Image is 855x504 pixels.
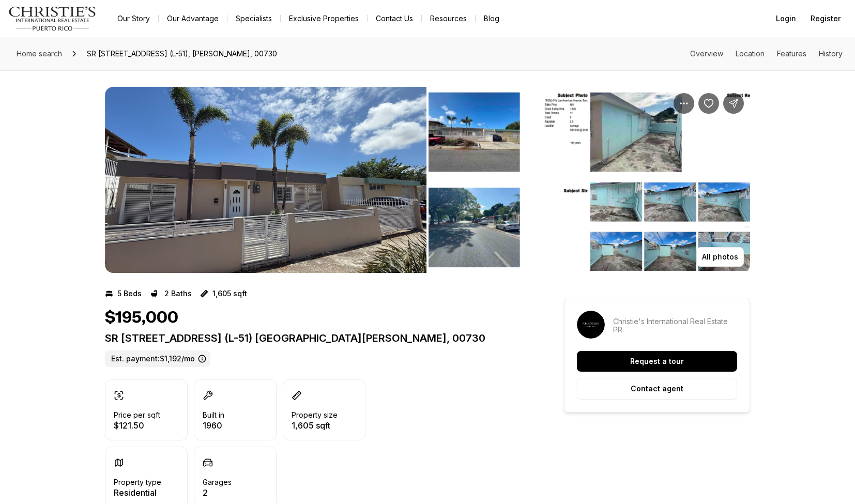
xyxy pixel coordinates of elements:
[698,93,719,114] button: Save Property: SR 163 Urb San Antonio AVE LAS AMERICAS #1852 (L-51)
[203,411,224,419] p: Built in
[292,411,338,419] p: Property size
[114,421,160,430] p: $121.50
[429,87,588,179] button: View image gallery
[674,93,694,114] button: Property options
[114,411,160,419] p: Price per sqft
[590,87,750,179] button: View image gallery
[804,8,847,29] button: Register
[811,14,841,23] span: Register
[422,11,475,26] a: Resources
[105,350,210,367] label: Est. payment: $1,192/mo
[227,11,280,26] a: Specialists
[770,8,802,29] button: Login
[777,49,806,58] a: Skip to: Features
[690,50,843,58] nav: Page section menu
[83,45,281,62] span: SR [STREET_ADDRESS] (L-51), [PERSON_NAME], 00730
[203,488,232,497] p: 2
[105,308,178,328] h1: $195,000
[590,181,750,273] button: View image gallery
[114,488,161,497] p: Residential
[105,87,750,273] div: Listing Photos
[114,478,161,486] p: Property type
[12,45,66,62] a: Home search
[690,49,723,58] a: Skip to: Overview
[736,49,765,58] a: Skip to: Location
[203,478,232,486] p: Garages
[776,14,796,23] span: Login
[631,385,683,393] p: Contact agent
[212,289,247,298] p: 1,605 sqft
[109,11,158,26] a: Our Story
[203,421,224,430] p: 1960
[476,11,508,26] a: Blog
[429,87,750,273] li: 2 of 17
[105,87,426,273] li: 1 of 17
[723,93,744,114] button: Share Property: SR 163 Urb San Antonio AVE LAS AMERICAS #1852 (L-51)
[630,357,684,365] p: Request a tour
[696,247,744,267] button: All photos
[577,378,737,400] button: Contact agent
[117,289,142,298] p: 5 Beds
[819,49,843,58] a: Skip to: History
[17,49,62,58] span: Home search
[368,11,421,26] button: Contact Us
[105,332,527,344] p: SR [STREET_ADDRESS] (L-51) [GEOGRAPHIC_DATA][PERSON_NAME], 00730
[429,181,588,273] button: View image gallery
[292,421,338,430] p: 1,605 sqft
[164,289,192,298] p: 2 Baths
[613,317,737,334] p: Christie's International Real Estate PR
[105,87,426,273] button: View image gallery
[281,11,367,26] a: Exclusive Properties
[8,6,97,31] img: logo
[159,11,227,26] a: Our Advantage
[702,253,738,261] p: All photos
[577,351,737,372] button: Request a tour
